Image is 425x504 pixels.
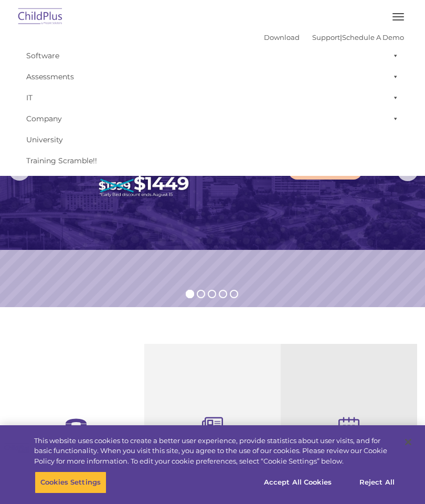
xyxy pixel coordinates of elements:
a: Assessments [21,66,404,87]
button: Reject All [344,471,410,493]
a: Support [312,33,340,41]
a: Company [21,108,404,129]
button: Cookies Settings [35,471,107,493]
a: Training Scramble!! [21,150,404,171]
div: This website uses cookies to create a better user experience, provide statistics about user visit... [34,436,396,467]
font: | [264,33,404,41]
a: Software [21,45,404,66]
button: Close [397,430,420,454]
a: IT [21,87,404,108]
img: ChildPlus by Procare Solutions [16,5,65,29]
button: Accept All Cookies [258,471,337,493]
a: Download [264,33,300,41]
a: Schedule A Demo [342,33,404,41]
a: University [21,129,404,150]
